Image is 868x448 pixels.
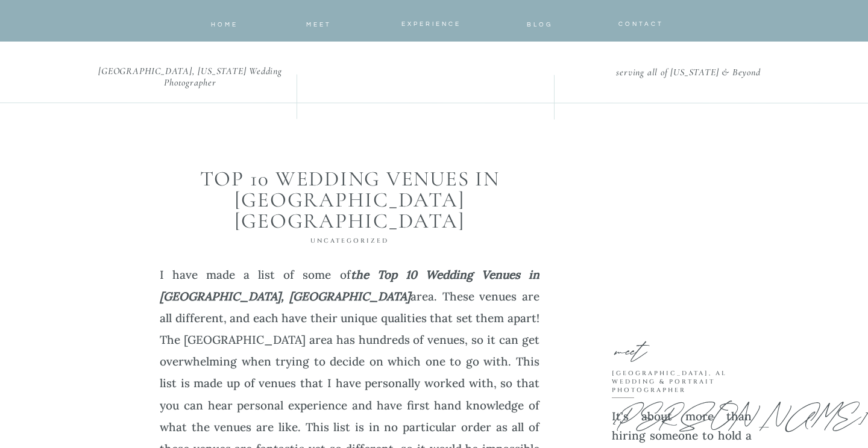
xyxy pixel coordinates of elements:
span: CONTACT [618,21,664,27]
a: meet [301,19,336,26]
span: meet [306,22,332,28]
span: home [211,22,238,28]
a: home [207,19,242,26]
p: meet [PERSON_NAME] [611,322,737,360]
span: [GEOGRAPHIC_DATA], AL Wedding & Portrait Photographer [612,369,727,394]
h2: serving all of [US_STATE] & Beyond [588,67,789,79]
a: CONTACT [618,19,662,26]
h2: [GEOGRAPHIC_DATA], [US_STATE] Wedding Photographer [79,66,301,80]
a: Uncategorized [310,237,389,245]
h1: Top 10 Wedding Venues in [GEOGRAPHIC_DATA] [GEOGRAPHIC_DATA] [160,169,539,190]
